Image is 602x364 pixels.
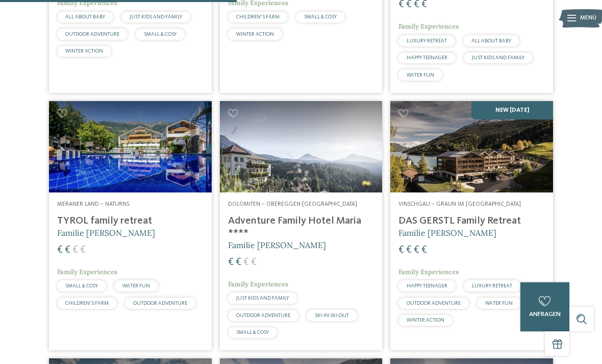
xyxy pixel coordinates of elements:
[57,245,63,255] span: €
[49,101,212,192] img: Familien Wellness Residence Tyrol ****
[80,245,86,255] span: €
[406,245,412,255] span: €
[236,330,269,335] span: SMALL & COSY
[304,14,337,19] span: SMALL & COSY
[72,245,78,255] span: €
[130,14,182,19] span: JUST KIDS AND FAMILY
[57,268,117,276] span: Family Experiences
[236,32,274,37] span: WINTER ACTION
[520,282,569,331] a: anfragen
[407,38,447,43] span: LUXURY RETREAT
[65,301,109,306] span: CHILDREN’S FARM
[236,257,241,268] span: €
[220,101,383,350] a: Familienhotels gesucht? Hier findet ihr die besten! Dolomiten – Obereggen-[GEOGRAPHIC_DATA] Adven...
[390,101,553,350] a: Familienhotels gesucht? Hier findet ihr die besten! NEW [DATE] Vinschgau – Graun im [GEOGRAPHIC_D...
[122,283,150,288] span: WATER FUN
[49,101,212,350] a: Familienhotels gesucht? Hier findet ihr die besten! Meraner Land – Naturns TYROL family retreat F...
[65,14,105,19] span: ALL ABOUT BABY
[220,101,383,192] img: Adventure Family Hotel Maria ****
[228,201,357,207] span: Dolomiten – Obereggen-[GEOGRAPHIC_DATA]
[398,201,521,207] span: Vinschgau – Graun im [GEOGRAPHIC_DATA]
[414,245,419,255] span: €
[57,228,155,238] span: Familie [PERSON_NAME]
[236,14,280,19] span: CHILDREN’S FARM
[398,22,459,31] span: Family Experiences
[251,257,257,268] span: €
[407,283,447,288] span: HAPPY TEENAGER
[315,313,349,318] span: SKI-IN SKI-OUT
[407,72,434,78] span: WATER FUN
[65,283,98,288] span: SMALL & COSY
[407,301,461,306] span: OUTDOOR ADVENTURE
[228,215,374,239] h4: Adventure Family Hotel Maria ****
[57,215,204,227] h4: TYROL family retreat
[407,318,444,323] span: WINTER ACTION
[471,38,511,43] span: ALL ABOUT BABY
[144,32,177,37] span: SMALL & COSY
[398,245,404,255] span: €
[485,301,513,306] span: WATER FUN
[65,48,103,54] span: WINTER ACTION
[57,201,129,207] span: Meraner Land – Naturns
[398,268,459,276] span: Family Experiences
[472,283,512,288] span: LUXURY RETREAT
[228,280,288,288] span: Family Experiences
[65,245,70,255] span: €
[421,245,427,255] span: €
[398,228,496,238] span: Familie [PERSON_NAME]
[228,240,326,250] span: Familie [PERSON_NAME]
[65,32,119,37] span: OUTDOOR ADVENTURE
[398,215,545,227] h4: DAS GERSTL Family Retreat
[236,296,289,301] span: JUST KIDS AND FAMILY
[407,55,447,60] span: HAPPY TEENAGER
[390,101,553,192] img: Familienhotels gesucht? Hier findet ihr die besten!
[243,257,249,268] span: €
[133,301,187,306] span: OUTDOOR ADVENTURE
[236,313,290,318] span: OUTDOOR ADVENTURE
[472,55,524,60] span: JUST KIDS AND FAMILY
[228,257,234,268] span: €
[529,311,561,318] span: anfragen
